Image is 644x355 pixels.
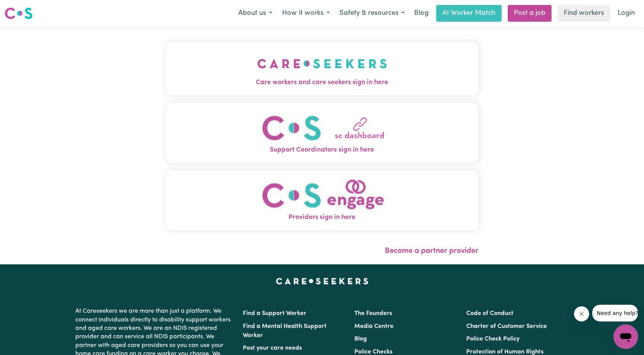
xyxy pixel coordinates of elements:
[5,6,33,20] img: Careseekers logo
[166,78,478,88] span: Care workers and care seekers sign in here
[277,5,335,21] button: How it works
[466,310,513,317] a: Code of Conduct
[436,5,502,22] a: AI Worker Match
[354,349,392,355] a: Police Checks
[166,103,478,163] button: Support Coordinators sign in here
[466,336,520,342] a: Police Check Policy
[354,323,394,329] a: Media Centre
[614,325,638,349] iframe: Button to launch messaging window
[558,5,610,22] a: Find workers
[354,336,367,342] a: Blog
[410,5,433,22] a: Blog
[385,247,478,255] a: Become a partner provider
[335,5,410,21] button: Safety & resources
[354,310,392,317] a: The Founders
[5,5,46,11] span: Need any help?
[5,5,33,22] a: Careseekers logo
[466,349,544,355] a: Protection of Human Rights
[233,5,277,21] button: About us
[613,5,639,22] a: Login
[466,323,547,329] a: Charter of Customer Service
[166,213,478,222] span: Providers sign in here
[243,310,306,317] a: Find a Support Worker
[276,278,368,284] a: Careseekers home page
[166,42,478,95] button: Care workers and care seekers sign in here
[508,5,552,22] a: Post a job
[574,306,589,321] iframe: Close message
[166,170,478,230] button: Providers sign in here
[592,305,638,321] iframe: Message from company
[166,145,478,155] span: Support Coordinators sign in here
[243,345,302,351] a: Post your care needs
[243,323,327,339] a: Find a Mental Health Support Worker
